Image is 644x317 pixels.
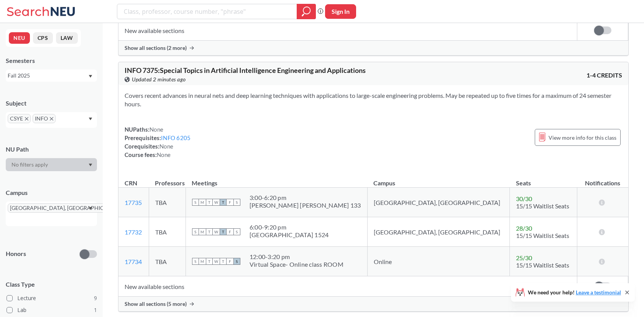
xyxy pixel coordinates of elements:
div: Virtual Space- Online class ROOM [250,261,343,268]
div: Show all sections (5 more) [118,297,628,311]
div: Campus [6,188,97,197]
span: None [149,126,163,133]
div: Fall 2025 [8,71,88,80]
div: NU Path [6,145,97,154]
span: None [157,151,171,158]
span: None [159,143,173,150]
span: 15/15 Waitlist Seats [516,261,569,269]
span: CSYEX to remove pill [8,114,31,123]
span: S [192,228,199,235]
span: INFOX to remove pill [33,114,56,123]
span: F [227,199,233,206]
span: T [220,258,227,265]
svg: magnifying glass [302,6,311,17]
div: [GEOGRAPHIC_DATA] 1524 [250,231,329,239]
span: T [220,199,227,206]
td: TBA [149,188,186,217]
span: 9 [94,294,97,302]
div: NUPaths: Prerequisites: Corequisites: Course fees: [125,125,191,159]
svg: X to remove pill [25,117,28,121]
span: Class Type [6,280,97,289]
section: Covers recent advances in neural nets and deep learning techniques with applications to large-sca... [125,91,622,108]
div: Subject [6,99,97,107]
span: View more info for this class [549,133,616,142]
td: New available sections [118,276,577,297]
div: [PERSON_NAME] [PERSON_NAME] 133 [250,201,361,209]
td: [GEOGRAPHIC_DATA], [GEOGRAPHIC_DATA] [367,188,509,217]
span: S [233,258,240,265]
svg: Dropdown arrow [89,207,92,210]
span: S [192,199,199,206]
span: We need your help! [528,290,621,295]
span: M [199,228,206,235]
div: 6:00 - 9:20 pm [250,223,329,231]
td: TBA [149,217,186,247]
span: 1-4 CREDITS [586,71,622,79]
span: 15/15 Waitlist Seats [516,202,569,210]
span: F [227,258,233,265]
span: M [199,258,206,265]
div: magnifying glass [297,4,316,19]
span: T [206,199,213,206]
a: Leave a testimonial [576,289,621,296]
span: F [227,228,233,235]
div: Show all sections (2 more) [118,41,628,55]
th: Professors [149,171,186,188]
span: T [206,228,213,235]
svg: X to remove pill [50,117,53,121]
a: 17735 [125,199,142,206]
span: S [233,228,240,235]
button: Sign In [325,4,356,19]
span: INFO 7375 : Special Topics in Artificial Intelligence Engineering and Applications [125,66,366,74]
span: 25 / 30 [516,254,532,261]
button: CPS [33,32,53,44]
span: S [233,199,240,206]
div: 3:00 - 6:20 pm [250,194,361,201]
span: 15/15 Waitlist Seats [516,232,569,239]
span: 1 [94,306,97,314]
button: NEU [9,32,30,44]
svg: Dropdown arrow [89,75,92,78]
span: 28 / 30 [516,225,532,232]
td: TBA [149,247,186,276]
svg: Dropdown arrow [89,117,92,121]
label: Lecture [7,293,97,303]
th: Campus [367,171,509,188]
div: Fall 2025Dropdown arrow [6,69,97,82]
input: Class, professor, course number, "phrase" [123,5,291,18]
th: Meetings [186,171,367,188]
span: Updated 2 minutes ago [132,75,186,84]
span: T [220,228,227,235]
span: [GEOGRAPHIC_DATA], [GEOGRAPHIC_DATA]X to remove pill [8,203,130,213]
span: S [192,258,199,265]
div: CRN [125,179,137,187]
th: Seats [510,171,577,188]
div: Semesters [6,56,97,65]
span: W [213,228,220,235]
a: 17732 [125,228,142,236]
svg: Dropdown arrow [89,163,92,167]
span: T [206,258,213,265]
div: Dropdown arrow [6,158,97,171]
span: Show all sections (5 more) [125,300,187,307]
th: Notifications [577,171,628,188]
div: [GEOGRAPHIC_DATA], [GEOGRAPHIC_DATA]X to remove pillDropdown arrow [6,201,97,226]
button: LAW [56,32,78,44]
span: Show all sections (2 more) [125,45,187,51]
div: 12:00 - 3:20 pm [250,253,343,261]
a: INFO 6205 [161,134,191,141]
td: [GEOGRAPHIC_DATA], [GEOGRAPHIC_DATA] [367,217,509,247]
div: CSYEX to remove pillINFOX to remove pillDropdown arrow [6,112,97,128]
p: Honors [6,249,26,258]
td: Online [367,247,509,276]
span: W [213,258,220,265]
label: Lab [7,305,97,315]
span: 30 / 30 [516,195,532,202]
a: 17734 [125,258,142,265]
span: W [213,199,220,206]
td: New available sections [118,20,577,41]
span: M [199,199,206,206]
